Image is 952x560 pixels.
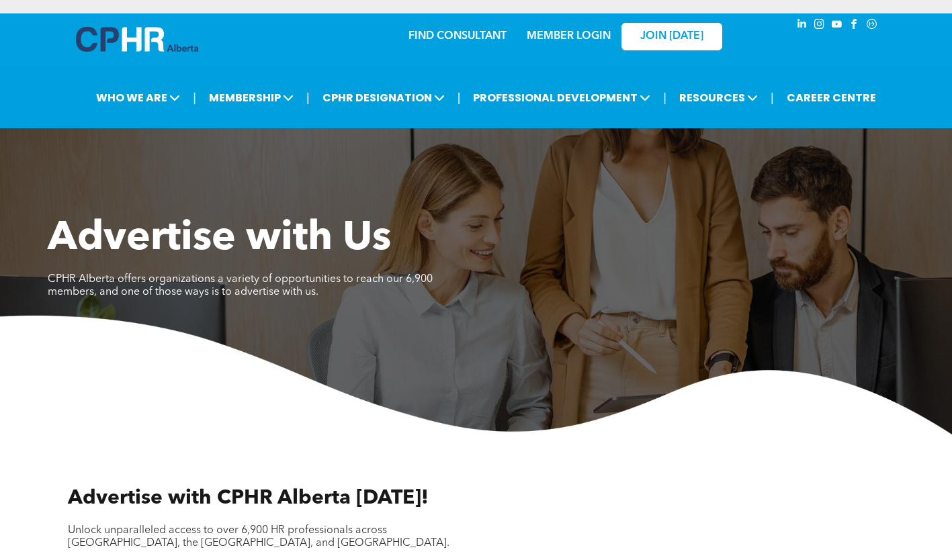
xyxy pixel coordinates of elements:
span: CPHR DESIGNATION [318,85,449,110]
span: Unlock unparalleled access to over 6,900 HR professionals across [GEOGRAPHIC_DATA], the [GEOGRAPH... [68,525,449,549]
a: Social network [865,17,879,35]
span: RESOURCES [675,85,762,110]
a: facebook [847,17,862,35]
span: JOIN [DATE] [640,30,703,43]
li: | [458,84,461,111]
a: youtube [830,17,845,35]
li: | [193,84,196,111]
span: MEMBERSHIP [205,85,298,110]
a: FIND CONSULTANT [408,31,507,42]
a: linkedin [795,17,810,35]
a: JOIN [DATE] [621,23,722,50]
a: CAREER CENTRE [783,85,880,110]
img: A blue and white logo for cp alberta [76,27,198,52]
span: PROFESSIONAL DEVELOPMENT [469,85,654,110]
span: Advertise with Us [48,219,391,259]
li: | [771,84,774,111]
span: CPHR Alberta offers organizations a variety of opportunities to reach our 6,900 members, and one ... [48,274,433,297]
li: | [663,84,666,111]
a: MEMBER LOGIN [527,31,611,42]
a: instagram [812,17,827,35]
span: Advertise with CPHR Alberta [DATE]! [68,488,429,508]
span: WHO WE ARE [92,85,184,110]
li: | [306,84,310,111]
